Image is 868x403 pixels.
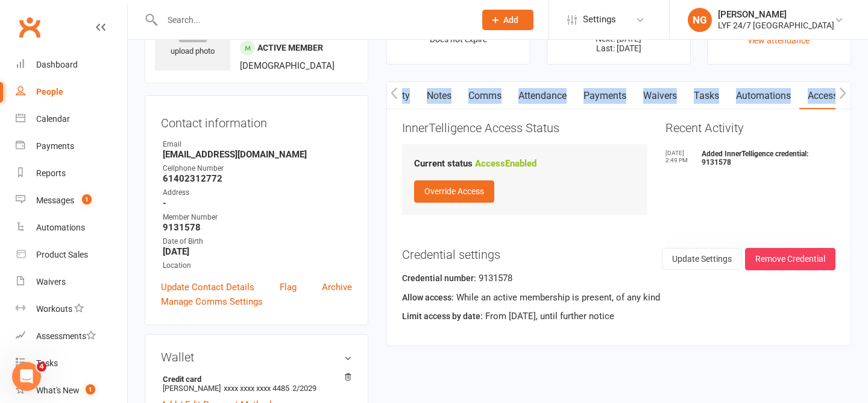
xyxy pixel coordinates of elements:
span: Settings [583,6,616,33]
a: view attendance [748,36,810,45]
iframe: Intercom live chat [12,362,41,391]
a: Messages 1 [16,187,127,214]
a: Tasks [685,82,728,110]
div: Location [163,260,352,271]
li: [PERSON_NAME] [161,373,352,395]
a: Attendance [510,82,575,110]
div: People [36,87,63,97]
div: While an active membership is present, of any kind [402,290,835,309]
span: Add [503,15,518,25]
a: Payments [575,82,635,110]
div: Assessments [36,331,96,341]
a: Archive [322,280,352,294]
a: Waivers [635,82,685,110]
label: Limit access by date: [402,309,483,323]
a: Workouts [16,296,127,323]
a: Dashboard [16,51,127,78]
strong: 61402312772 [163,173,352,184]
a: Waivers [16,268,127,296]
a: Product Sales [16,241,127,268]
a: Update Contact Details [161,280,254,294]
h3: Credential settings [402,248,835,261]
a: Manage Comms Settings [161,294,263,309]
button: Override Access [414,180,494,202]
strong: Credit card [163,375,346,384]
div: What's New [36,386,80,395]
a: Flag [280,280,297,294]
div: Automations [36,223,85,232]
div: Email [163,139,352,150]
div: Member Number [163,212,352,223]
span: 1 [86,384,95,395]
a: Automations [16,214,127,241]
a: Payments [16,133,127,160]
h3: Wallet [161,351,352,364]
span: Active member [257,43,323,52]
strong: - [163,198,352,209]
div: Messages [36,195,74,205]
div: Date of Birth [163,236,352,247]
a: Notes [418,82,460,110]
label: Credential number: [402,271,476,285]
h3: InnerTelligence Access Status [402,121,647,135]
button: Add [482,10,533,30]
div: Payments [36,141,74,151]
label: Allow access: [402,291,454,304]
h3: Contact information [161,112,352,130]
a: People [16,78,127,106]
strong: [DATE] [163,246,352,257]
button: Update Settings [662,248,742,270]
strong: Current status [414,158,473,169]
p: Next: [DATE] Last: [DATE] [558,34,679,53]
strong: [EMAIL_ADDRESS][DOMAIN_NAME] [163,149,352,160]
strong: 9131578 [163,222,352,233]
span: 2/2029 [292,384,316,393]
h3: Recent Activity [665,121,835,135]
div: Product Sales [36,250,88,259]
time: [DATE] 2:49 PM [665,150,696,164]
div: Dashboard [36,60,78,69]
a: Calendar [16,106,127,133]
button: Remove Credential [745,248,835,270]
div: Address [163,187,352,198]
div: NG [688,8,712,32]
div: From [DATE], until further notice [402,309,835,328]
span: 1 [82,194,92,205]
a: Automations [728,82,799,110]
div: Workouts [36,304,72,314]
span: xxxx xxxx xxxx 4485 [224,384,289,393]
div: Cellphone Number [163,163,352,174]
li: Added InnerTelligence credential: 9131578 [665,150,835,167]
span: [DEMOGRAPHIC_DATA] [240,60,335,71]
strong: Access Enabled [475,158,536,169]
div: Tasks [36,358,58,368]
div: LYF 24/7 [GEOGRAPHIC_DATA] [718,20,834,31]
a: Tasks [16,350,127,377]
a: Clubworx [14,12,45,42]
div: Waivers [36,277,66,287]
a: Reports [16,160,127,187]
div: 9131578 [402,271,835,290]
a: Assessments [16,323,127,350]
input: Search... [159,11,467,28]
a: Comms [460,82,510,110]
div: Reports [36,168,66,178]
div: [PERSON_NAME] [718,9,834,20]
div: Calendar [36,114,70,124]
span: 4 [37,362,46,372]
